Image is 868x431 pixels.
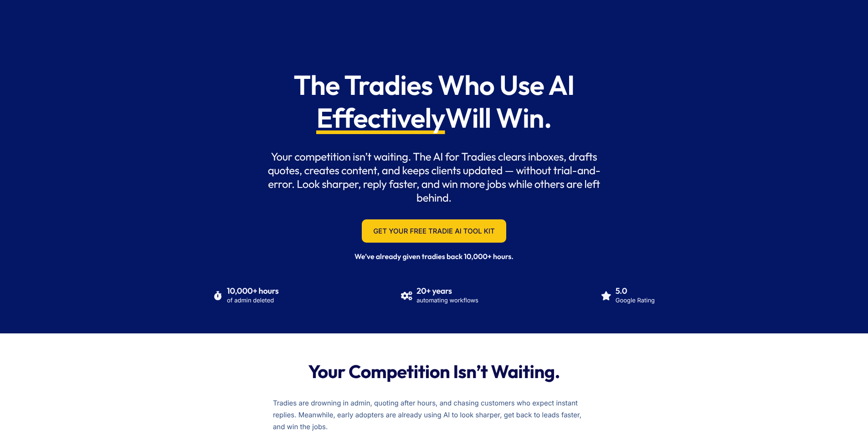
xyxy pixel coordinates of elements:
a: Get Your FRee Tradie AI Tool Kit [362,219,506,243]
span: 10,000+ hours [227,286,279,296]
p: automating workflows [416,296,478,306]
p: of admin deleted [227,296,279,306]
h1: The Tradies Who Use AI Will Win. [262,68,606,134]
h2: Your Competition Isn’t Waiting. [273,361,595,383]
h6: We’ve already given tradies back 10,000+ hours. [262,252,606,262]
span: 5.0 [616,286,627,296]
h3: Your competition isn’t waiting. The AI for Tradies clears inboxes, drafts quotes, creates content... [262,150,606,205]
span: Effectively [316,101,445,134]
span: Get Your FRee Tradie AI Tool Kit [373,228,495,234]
p: Google Rating [616,296,655,306]
span: 20+ years [416,286,452,296]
